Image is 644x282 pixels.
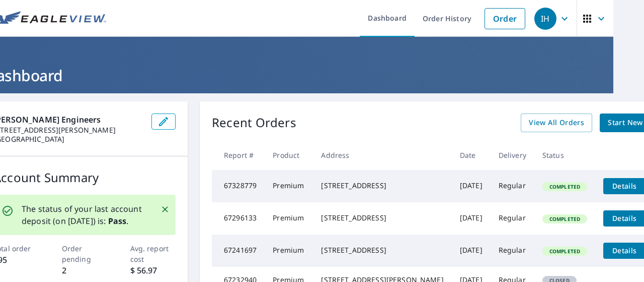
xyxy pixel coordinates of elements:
[321,245,443,255] div: [STREET_ADDRESS]
[543,215,586,222] span: Completed
[265,235,313,267] td: Premium
[130,264,176,276] p: $ 56.97
[212,140,265,170] th: Report #
[265,202,313,235] td: Premium
[321,213,443,223] div: [STREET_ADDRESS]
[534,140,595,170] th: Status
[609,246,639,255] span: Details
[130,243,176,264] p: Avg. report cost
[609,213,639,223] span: Details
[491,202,534,235] td: Regular
[158,203,172,216] button: Close
[452,235,491,267] td: [DATE]
[491,140,534,170] th: Delivery
[452,140,491,170] th: Date
[452,202,491,235] td: [DATE]
[521,114,592,132] a: View All Orders
[485,8,525,29] a: Order
[534,8,556,30] div: IH
[543,248,586,255] span: Completed
[62,243,108,264] p: Order pending
[22,203,148,227] p: The status of your last account deposit (on [DATE]) is: .
[212,202,265,235] td: 67296133
[313,140,451,170] th: Address
[452,170,491,202] td: [DATE]
[265,170,313,202] td: Premium
[491,235,534,267] td: Regular
[212,235,265,267] td: 67241697
[62,264,108,276] p: 2
[321,181,443,191] div: [STREET_ADDRESS]
[609,181,639,191] span: Details
[265,140,313,170] th: Product
[108,215,127,227] b: Pass
[543,183,586,190] span: Completed
[529,117,584,129] span: View All Orders
[212,114,296,132] p: Recent Orders
[212,170,265,202] td: 67328779
[491,170,534,202] td: Regular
